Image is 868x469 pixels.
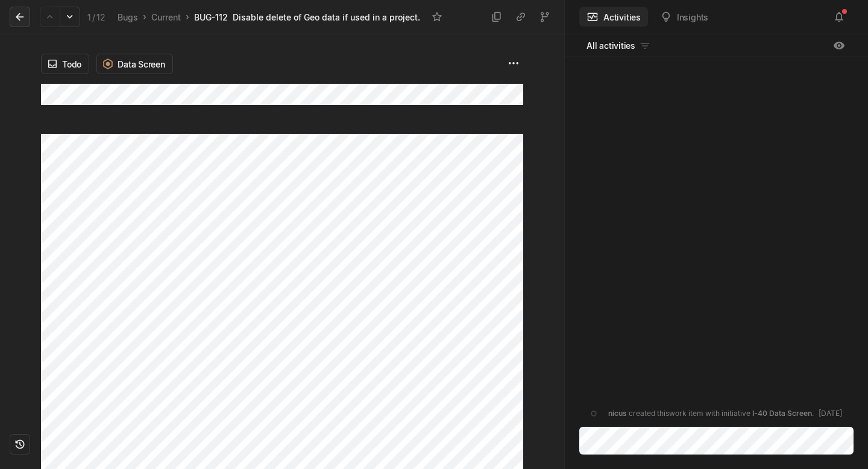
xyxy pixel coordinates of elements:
span: nicus [608,409,627,418]
button: Todo [41,54,89,74]
span: I-40 Data Screen [752,409,812,418]
span: Data Screen [118,58,165,71]
span: / [92,12,95,22]
div: › [186,11,189,23]
a: Bugs [115,9,140,25]
span: All activities [587,39,635,52]
div: Disable delete of Geo data if used in a project. [233,11,420,24]
button: All activities [579,36,658,55]
div: BUG-112 [194,11,228,24]
div: 1 12 [87,11,105,24]
div: Bugs [118,11,138,24]
button: Insights [653,7,715,27]
button: Activities [579,7,648,27]
button: Data Screen [96,54,173,74]
a: Current [149,9,183,25]
div: created this work item with initiative . [608,408,842,419]
div: › [143,11,146,23]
